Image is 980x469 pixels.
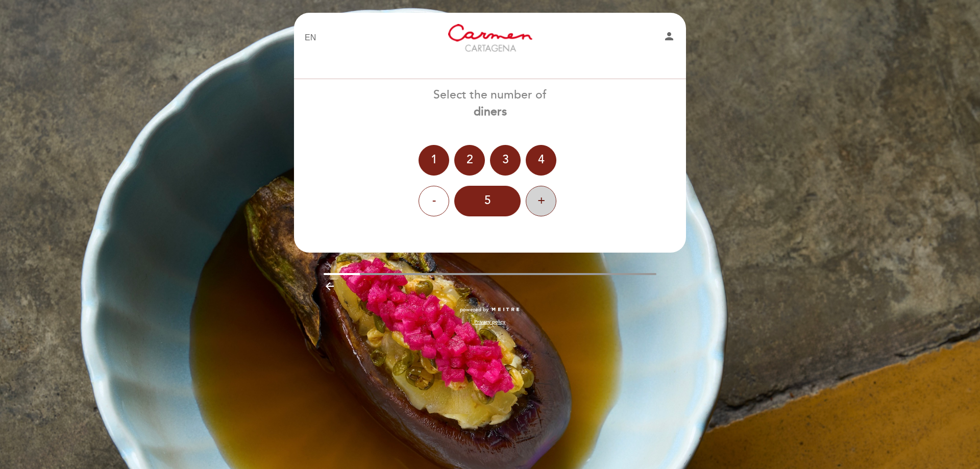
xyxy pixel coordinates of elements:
[474,318,505,326] a: Privacy policy
[419,186,449,216] div: -
[526,186,556,216] div: +
[460,306,488,313] span: powered by
[454,186,521,216] div: 5
[293,87,687,120] div: Select the number of
[526,145,556,176] div: 4
[663,30,675,46] button: person
[454,145,485,176] div: 2
[474,105,507,119] b: diners
[663,30,675,42] i: person
[419,145,449,176] div: 1
[426,24,554,52] a: [PERSON_NAME][GEOGRAPHIC_DATA]
[460,306,520,313] a: powered by
[490,145,521,176] div: 3
[324,280,336,292] i: arrow_backward
[491,307,520,312] img: MEITRE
